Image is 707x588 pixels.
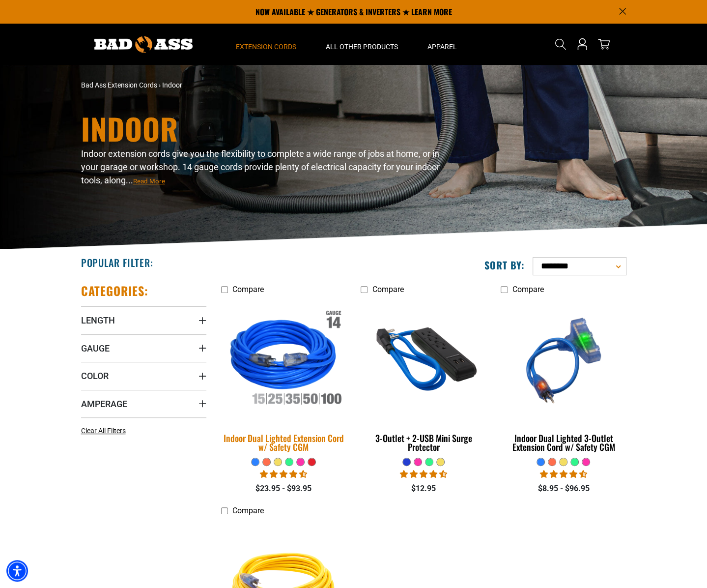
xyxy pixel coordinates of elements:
span: Compare [232,506,264,515]
nav: breadcrumbs [81,80,440,90]
div: $12.95 [361,483,486,495]
span: Indoor [162,81,182,89]
h2: Categories: [81,283,149,298]
span: Length [81,315,115,326]
summary: Color [81,362,206,389]
h2: Popular Filter: [81,256,153,269]
span: Compare [512,285,543,294]
span: All Other Products [326,42,398,51]
div: Indoor Dual Lighted Extension Cord w/ Safety CGM [221,434,346,451]
span: Color [81,370,109,382]
img: Bad Ass Extension Cords [94,36,193,53]
img: Indoor Dual Lighted Extension Cord w/ Safety CGM [215,297,352,423]
span: Compare [232,285,264,294]
img: blue [362,304,485,417]
a: Open this option [574,24,590,65]
a: blue 3-Outlet + 2-USB Mini Surge Protector [361,299,486,457]
div: $8.95 - $96.95 [501,483,626,495]
div: Accessibility Menu [6,560,28,582]
span: Apparel [427,42,457,51]
span: Clear All Filters [81,427,126,435]
summary: Apparel [413,24,472,65]
span: 4.33 stars [540,470,587,479]
span: Amperage [81,398,127,410]
div: 3-Outlet + 2-USB Mini Surge Protector [361,434,486,451]
span: Gauge [81,343,110,354]
span: 4.36 stars [400,470,447,479]
a: Clear All Filters [81,426,130,436]
a: Indoor Dual Lighted Extension Cord w/ Safety CGM Indoor Dual Lighted Extension Cord w/ Safety CGM [221,299,346,457]
a: Bad Ass Extension Cords [81,81,157,89]
div: Indoor Dual Lighted 3-Outlet Extension Cord w/ Safety CGM [501,434,626,451]
div: $23.95 - $93.95 [221,483,346,495]
summary: Search [553,36,568,52]
span: 4.40 stars [260,470,307,479]
span: Indoor extension cords give you the flexibility to complete a wide range of jobs at home, or in y... [81,148,440,185]
summary: Amperage [81,390,206,417]
span: › [159,81,161,89]
a: cart [596,38,612,50]
span: Extension Cords [236,42,296,51]
summary: Extension Cords [221,24,311,65]
summary: Length [81,306,206,334]
img: blue [502,304,625,417]
h1: Indoor [81,114,440,143]
a: blue Indoor Dual Lighted 3-Outlet Extension Cord w/ Safety CGM [501,299,626,457]
summary: All Other Products [311,24,413,65]
summary: Gauge [81,334,206,362]
label: Sort by: [484,259,525,271]
span: Read More [133,177,165,185]
span: Compare [372,285,403,294]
